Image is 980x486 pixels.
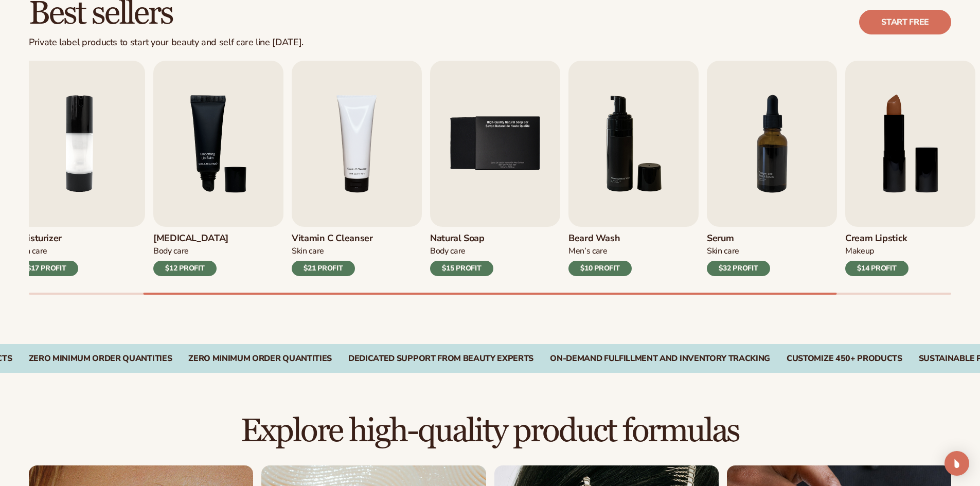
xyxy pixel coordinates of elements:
[292,246,373,257] div: Skin Care
[707,261,770,276] div: $32 PROFIT
[153,233,228,244] h3: [MEDICAL_DATA]
[15,246,78,257] div: Skin Care
[188,354,332,364] div: Zero Minimum Order QuantitieS
[348,354,533,364] div: Dedicated Support From Beauty Experts
[845,246,908,257] div: Makeup
[787,354,902,364] div: CUSTOMIZE 450+ PRODUCTS
[550,354,770,364] div: On-Demand Fulfillment and Inventory Tracking
[430,261,493,276] div: $15 PROFIT
[15,261,78,276] div: $17 PROFIT
[430,61,560,276] a: 5 / 9
[568,261,632,276] div: $10 PROFIT
[15,61,145,276] a: 2 / 9
[568,61,699,276] a: 6 / 9
[292,61,422,276] a: 4 / 9
[568,233,632,244] h3: Beard Wash
[430,233,493,244] h3: Natural Soap
[707,246,770,257] div: Skin Care
[707,61,837,276] a: 7 / 9
[568,246,632,257] div: Men’s Care
[29,37,304,48] div: Private label products to start your beauty and self care line [DATE].
[15,233,78,244] h3: Moisturizer
[845,233,908,244] h3: Cream Lipstick
[859,10,951,34] a: Start free
[845,61,975,276] a: 8 / 9
[292,261,355,276] div: $21 PROFIT
[153,261,217,276] div: $12 PROFIT
[845,261,908,276] div: $14 PROFIT
[945,451,969,476] div: Open Intercom Messenger
[153,246,228,257] div: Body Care
[29,354,172,364] div: Zero Minimum Order QuantitieS
[153,61,283,276] a: 3 / 9
[29,414,951,448] h2: Explore high-quality product formulas
[292,233,373,244] h3: Vitamin C Cleanser
[707,233,770,244] h3: Serum
[430,246,493,257] div: Body Care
